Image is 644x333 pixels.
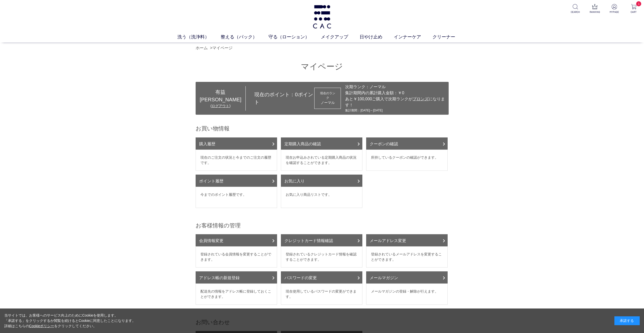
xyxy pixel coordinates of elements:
dd: 所持しているクーポンの確認ができます。 [366,150,448,171]
a: パスワードの変更 [281,271,362,283]
a: 定期購入商品の確認 [281,137,362,150]
a: ホーム [196,46,208,50]
a: MYPAGE [608,4,620,14]
dd: 登録されているクレジットカード情報を確認することができます。 [281,246,362,268]
div: 集計期間：[DATE]～[DATE] [345,108,446,113]
span: ブロンズ [412,97,429,101]
dd: 今までのポイント履歴です。 [196,187,277,208]
p: RANKING [589,10,601,14]
div: あと￥100,000ご購入で次期ランクが になります！ [345,96,446,108]
div: ( ) [196,103,246,109]
li: > [210,45,234,51]
dd: 現在のご注文の状況と今までのご注文の履歴です。 [196,150,277,171]
a: ポイント履歴 [196,175,277,187]
img: logo [312,5,332,29]
dd: 現在お申込みされている定期購入商品の状況を確認することができます。 [281,150,362,171]
div: 集計期間内の累計購入金額：￥0 [345,90,446,96]
a: 1 CART [628,4,640,14]
a: アドレス帳の新規登録 [196,271,277,283]
h2: お買い物情報 [196,125,449,132]
span: 0 [295,92,298,97]
div: 当サイトでは、お客様へのサービス向上のためにCookieを使用します。 「承諾する」をクリックするか閲覧を続けるとCookieに同意したことになります。 詳細はこちらの をクリックしてください。 [4,313,136,329]
a: メールアドレス変更 [366,234,448,246]
a: ログアウト [212,104,229,108]
a: インナーケア [394,34,432,40]
a: Cookieポリシー [29,324,54,328]
a: 日やけ止め [360,34,394,40]
dt: 現在のランク [319,91,336,100]
dd: お気に入り商品リストです。 [281,187,362,208]
a: クレジットカード情報確認 [281,234,362,246]
h1: マイページ [196,61,449,72]
dd: 現在使用しているパスワードの変更ができます。 [281,283,362,305]
a: お気に入り [281,175,362,187]
div: ノーマル [319,100,336,105]
h2: お客様情報の管理 [196,222,449,229]
span: 1 [636,1,641,6]
p: MYPAGE [608,10,620,14]
a: 洗う（洗浄料） [177,34,221,40]
div: 有益 [PERSON_NAME] [196,88,246,103]
a: 購入履歴 [196,137,277,150]
div: 現在のポイント： ポイント [246,91,314,106]
a: 守る（ローション） [268,34,321,40]
dd: メールマガジンの登録・解除が行えます。 [366,283,448,305]
a: RANKING [589,4,601,14]
p: 配送先の情報をアドレス帳に登録しておくことができます。 [200,289,272,299]
p: CART [628,10,640,14]
div: 次期ランク：ノーマル [345,84,446,90]
a: メールマガジン [366,271,448,283]
a: 会員情報変更 [196,234,277,246]
a: SEARCH [569,4,581,14]
dd: 登録されている会員情報を変更することができます。 [196,246,277,268]
a: クーポンの確認 [366,137,448,150]
a: マイページ [212,46,233,50]
a: 整える（パック） [221,34,268,40]
p: SEARCH [569,10,581,14]
a: メイクアップ [321,34,360,40]
a: クリーナー [432,34,467,40]
dd: 登録されているメールアドレスを変更することができます。 [366,246,448,268]
div: 承諾する [614,316,640,325]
